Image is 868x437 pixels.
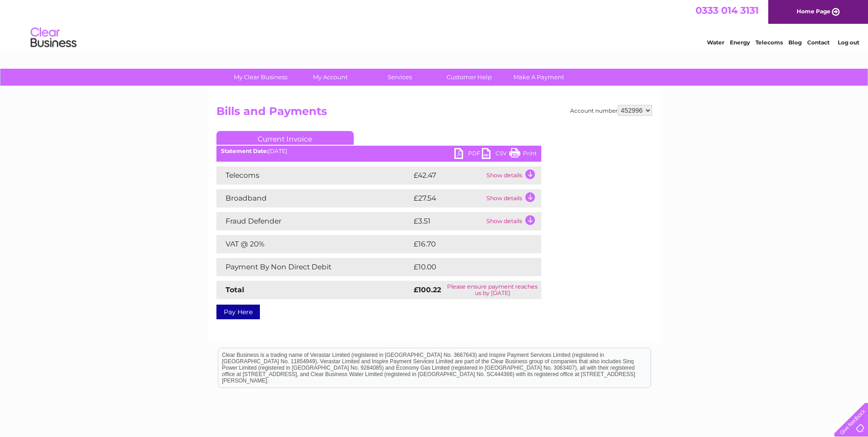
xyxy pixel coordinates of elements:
div: Account number [570,105,652,116]
a: Customer Help [431,69,507,86]
a: Telecoms [755,39,783,46]
img: logo.png [30,24,77,52]
td: Show details [484,212,541,230]
b: Statement Date: [221,147,268,154]
td: £42.47 [411,166,484,185]
td: Payment By Non Direct Debit [216,258,411,276]
a: Services [362,69,437,86]
td: Show details [484,166,541,185]
td: VAT @ 20% [216,235,411,253]
td: £27.54 [411,189,484,208]
td: £3.51 [411,212,484,230]
a: Log out [838,39,859,46]
h2: Bills and Payments [216,105,652,122]
td: £16.70 [411,235,522,253]
strong: £100.22 [414,285,441,294]
a: PDF [454,148,482,161]
td: Telecoms [216,166,411,185]
div: [DATE] [216,148,541,154]
a: Pay Here [216,305,260,319]
td: Broadband [216,189,411,208]
a: Current Invoice [216,131,354,145]
a: Make A Payment [501,69,577,86]
a: My Clear Business [223,69,298,86]
a: Contact [807,39,830,46]
a: Blog [788,39,802,46]
a: Energy [730,39,750,46]
strong: Total [226,285,244,294]
a: Water [707,39,724,46]
a: CSV [482,148,509,161]
td: £10.00 [411,258,523,276]
td: Please ensure payment reaches us by [DATE] [444,281,541,299]
a: 0333 014 3131 [695,5,759,16]
div: Clear Business is a trading name of Verastar Limited (registered in [GEOGRAPHIC_DATA] No. 3667643... [218,5,651,44]
a: Print [509,148,537,161]
td: Fraud Defender [216,212,411,230]
td: Show details [484,189,541,208]
a: My Account [292,69,368,86]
